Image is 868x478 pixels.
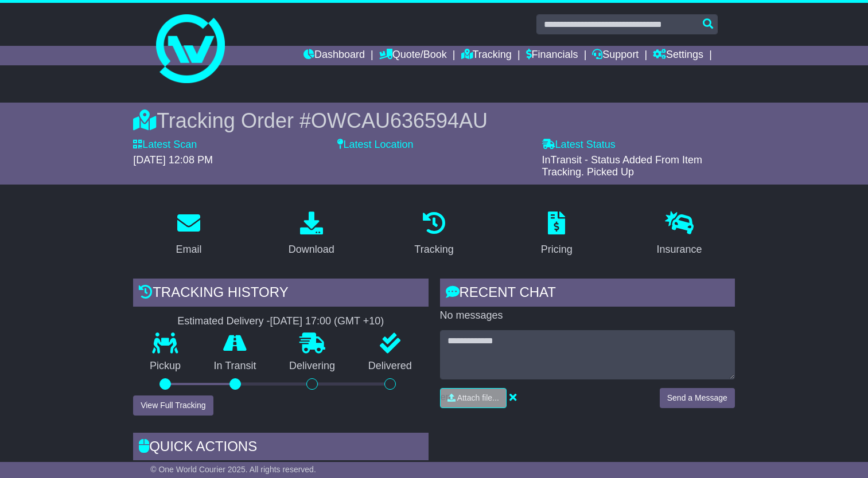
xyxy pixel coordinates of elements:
[133,108,735,133] div: Tracking Order #
[461,46,512,65] a: Tracking
[440,309,735,322] p: No messages
[352,360,429,373] p: Delivered
[592,46,639,65] a: Support
[133,279,428,309] div: Tracking history
[541,242,573,257] div: Pricing
[133,395,213,416] button: View Full Tracking
[176,242,202,257] div: Email
[289,242,334,257] div: Download
[542,139,616,151] label: Latest Status
[303,46,365,65] a: Dashboard
[133,360,197,373] p: Pickup
[133,154,213,166] span: [DATE] 12:08 PM
[133,139,197,151] label: Latest Scan
[197,360,273,373] p: In Transit
[273,360,352,373] p: Delivering
[133,315,428,328] div: Estimated Delivery -
[337,139,413,151] label: Latest Location
[440,279,735,309] div: RECENT CHAT
[526,46,578,65] a: Financials
[169,207,209,261] a: Email
[414,242,453,257] div: Tracking
[660,388,735,408] button: Send a Message
[653,46,703,65] a: Settings
[150,465,316,474] span: © One World Courier 2025. All rights reserved.
[133,433,428,464] div: Quick Actions
[281,207,342,261] a: Download
[656,242,702,257] div: Insurance
[407,207,461,261] a: Tracking
[379,46,447,65] a: Quote/Book
[270,315,384,328] div: [DATE] 17:00 (GMT +10)
[534,207,580,261] a: Pricing
[311,109,488,132] span: OWCAU636594AU
[649,207,709,261] a: Insurance
[542,154,702,178] span: InTransit - Status Added From Item Tracking. Picked Up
